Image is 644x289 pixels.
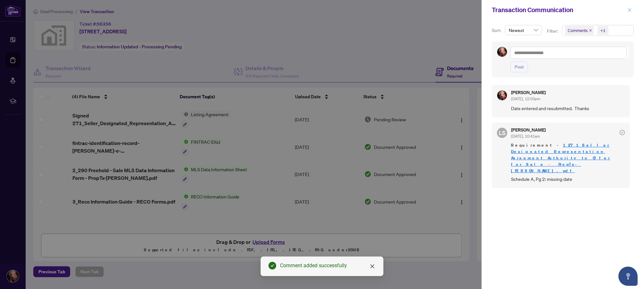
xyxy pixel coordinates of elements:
[565,26,594,35] span: Comments
[280,262,376,269] div: Comment added successfully
[511,128,546,132] h5: [PERSON_NAME]
[568,27,588,34] span: Comments
[620,130,625,135] span: check-circle
[499,128,506,137] span: LS
[511,142,610,173] a: 1_271 Seller Designated Representation Agreement Authority to Offer for Sale - PropTx-[PERSON_NAM...
[492,5,625,15] div: Transaction Communication
[511,175,625,183] span: Schedule A, Pg 2: missing date
[511,134,540,139] span: [DATE], 10:41am
[600,27,606,34] div: +1
[369,263,376,270] a: Close
[497,91,507,100] img: Profile Icon
[589,29,592,32] span: close
[511,105,625,112] span: Date entered and resubmitted. Thanks
[268,262,276,269] span: check-circle
[370,264,375,269] span: close
[511,142,625,174] span: Requirement -
[618,267,638,286] button: Open asap
[492,27,502,34] p: Sort:
[511,90,546,95] h5: [PERSON_NAME]
[547,28,559,35] p: Filter:
[511,96,540,101] span: [DATE], 12:03pm
[510,61,528,72] button: Post
[497,47,507,57] img: Profile Icon
[509,25,538,35] span: Newest
[627,8,632,12] span: close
